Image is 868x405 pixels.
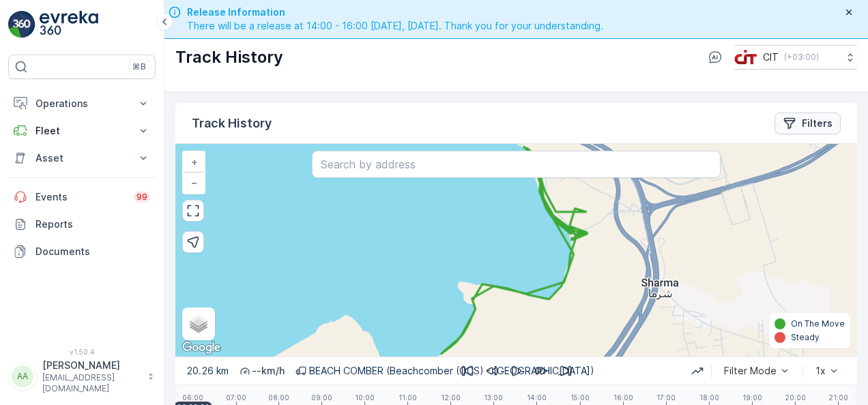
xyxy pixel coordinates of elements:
p: -- km/h [252,364,285,378]
p: 17:00 [656,393,676,402]
a: Open this area in Google Maps (opens a new window) [179,339,224,357]
p: 14:00 [527,393,547,402]
img: cit-logo_pOk6rL0.png [734,50,757,65]
p: 20.26 km [186,364,229,378]
p: 06:00 [182,393,203,402]
p: Operations [35,97,128,110]
p: 11:00 [399,393,417,402]
a: Reports [8,211,156,238]
p: 08:00 [268,393,289,402]
p: 10:00 [355,393,375,402]
span: − [191,177,198,188]
p: On The Move [791,318,845,329]
img: Google [179,339,224,357]
a: Zoom In [184,152,204,172]
p: Steady [791,332,820,343]
div: AA [12,365,33,387]
button: Asset [8,145,156,172]
p: 20:00 [785,393,806,402]
p: 21:00 [828,393,848,402]
button: AA[PERSON_NAME][EMAIL_ADDRESS][DOMAIN_NAME] [8,359,156,394]
p: ⌘B [132,61,146,72]
img: logo_light-DOdMpM7g.png [40,11,98,38]
p: ( +03:00 ) [784,52,819,63]
p: 07:00 [226,393,246,402]
button: Operations [8,90,156,117]
p: [EMAIL_ADDRESS][DOMAIN_NAME] [42,372,141,394]
p: 19:00 [742,393,762,402]
p: 99 [136,192,147,202]
p: Events [35,190,126,204]
p: [PERSON_NAME] [42,359,141,372]
p: 18:00 [699,393,719,402]
p: Asset [35,151,128,165]
button: CIT(+03:00) [734,45,857,70]
span: There will be a release at 14:00 - 16:00 [DATE], [DATE]. Thank you for your understanding. [187,19,603,33]
p: 09:00 [311,393,332,402]
p: Track History [192,114,272,133]
img: logo [8,11,35,38]
p: 16:00 [613,393,633,402]
p: 15:00 [570,393,590,402]
a: Zoom Out [184,172,204,193]
span: Release Information [187,5,603,19]
a: Events99 [8,183,156,211]
a: Layers [184,309,214,339]
span: v 1.50.4 [8,348,156,356]
div: 1x [815,365,826,376]
input: Search by address [312,151,721,178]
button: Fleet [8,117,156,145]
p: Documents [35,245,150,258]
span: + [191,156,197,168]
p: CIT [763,50,779,64]
div: Filter Mode [724,365,777,376]
p: BEACH COMBER (Beachcomber (OCS) - [GEOGRAPHIC_DATA]) [309,364,594,378]
p: Reports [35,217,150,231]
p: Filters [802,117,833,130]
p: Track History [175,46,283,68]
p: Fleet [35,124,128,138]
p: 13:00 [484,393,503,402]
p: 12:00 [441,393,461,402]
a: Documents [8,238,156,265]
button: Filters [775,112,841,134]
